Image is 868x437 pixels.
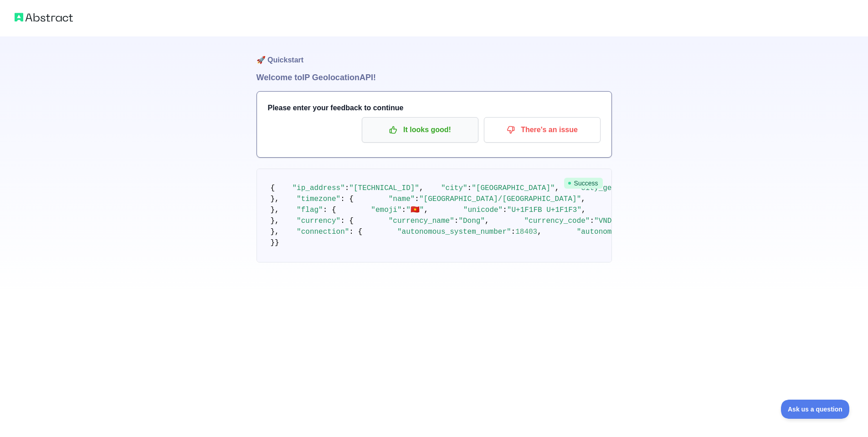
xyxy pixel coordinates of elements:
span: : { [323,206,336,214]
button: There's an issue [484,117,601,143]
h3: Please enter your feedback to continue [268,103,601,113]
p: It looks good! [369,122,472,138]
h1: Welcome to IP Geolocation API! [257,71,612,84]
span: "connection" [297,228,349,236]
span: "city" [441,184,467,192]
span: : [590,217,594,225]
span: , [424,206,428,214]
span: "autonomous_system_organization" [577,228,717,236]
span: "currency" [297,217,340,225]
span: : [511,228,516,236]
span: : [503,206,507,214]
span: : [454,217,459,225]
span: : { [340,195,354,203]
span: , [581,195,586,203]
span: "Dong" [458,217,485,225]
span: 18403 [515,228,537,236]
span: "emoji" [371,206,401,214]
span: "VND" [594,217,616,225]
span: "autonomous_system_number" [397,228,511,236]
span: { [271,184,275,192]
span: "ip_address" [293,184,345,192]
span: "flag" [297,206,323,214]
span: Success [564,178,603,189]
span: "currency_code" [524,217,590,225]
span: , [555,184,560,192]
span: , [485,217,489,225]
span: : [345,184,349,192]
p: There's an issue [491,122,594,138]
span: "[GEOGRAPHIC_DATA]" [472,184,555,192]
span: , [537,228,542,236]
span: "currency_name" [389,217,454,225]
span: "U+1F1FB U+1F1F3" [507,206,581,214]
span: : [402,206,406,214]
span: "timezone" [297,195,340,203]
span: : { [349,228,362,236]
iframe: Toggle Customer Support [781,400,850,419]
span: "name" [389,195,415,203]
span: "[GEOGRAPHIC_DATA]/[GEOGRAPHIC_DATA]" [419,195,581,203]
h1: 🚀 Quickstart [257,36,612,71]
span: : { [340,217,354,225]
span: "[TECHNICAL_ID]" [349,184,419,192]
span: : [415,195,419,203]
span: "unicode" [463,206,503,214]
button: It looks good! [362,117,478,143]
span: "🇻🇳" [406,206,424,214]
span: , [419,184,424,192]
span: : [467,184,472,192]
span: , [581,206,586,214]
img: Abstract logo [15,11,73,24]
